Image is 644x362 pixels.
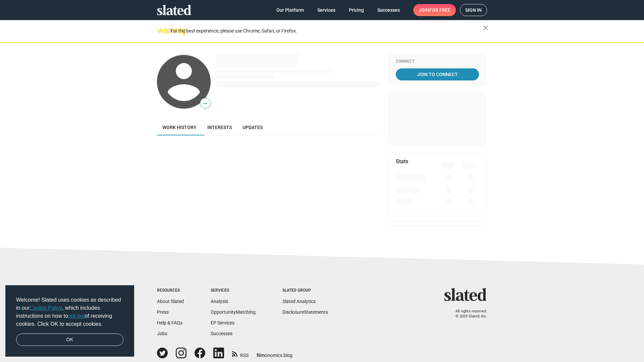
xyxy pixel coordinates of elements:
[211,299,228,304] a: Analysis
[396,158,408,165] mat-card-title: Stats
[276,4,304,16] span: Our Platform
[312,4,341,16] a: Services
[396,68,479,80] a: Join To Connect
[257,353,265,358] span: film
[413,4,456,16] a: Joinfor free
[200,99,210,108] span: —
[448,309,487,319] p: All rights reserved. © 2025 Slated, Inc.
[157,299,184,304] a: About Slated
[343,4,369,16] a: Pricing
[396,59,479,64] div: Connect
[207,125,232,130] span: Interests
[68,313,85,319] a: opt-out
[5,285,134,357] div: cookieconsent
[211,331,232,336] a: Successes
[157,288,184,293] div: Resources
[157,309,169,315] a: Press
[30,305,62,311] a: Cookie Policy
[317,4,335,16] span: Services
[482,24,490,32] mat-icon: close
[16,334,123,346] a: dismiss cookie message
[419,4,450,16] span: Join
[257,347,292,359] a: filmonomics blog
[157,119,202,135] a: Work history
[16,296,123,328] span: Welcome! Slated uses cookies as described in our , which includes instructions on how to of recei...
[271,4,309,16] a: Our Platform
[349,4,364,16] span: Pricing
[397,68,478,80] span: Join To Connect
[282,309,328,315] a: DisclosureStatements
[429,4,450,16] span: for free
[372,4,405,16] a: Successes
[377,4,400,16] span: Successes
[158,26,166,35] mat-icon: warning
[465,4,482,16] span: Sign in
[170,26,483,36] div: For the best experience, please use Chrome, Safari, or Firefox.
[460,4,487,16] a: Sign in
[162,125,197,130] span: Work history
[157,320,182,325] a: Help & FAQs
[211,320,234,325] a: EP Services
[211,288,256,293] div: Services
[282,299,316,304] a: Slated Analytics
[282,288,328,293] div: Slated Group
[237,119,268,135] a: Updates
[232,348,249,359] a: RSS
[211,309,256,315] a: OpportunityMatching
[157,331,167,336] a: Jobs
[202,119,237,135] a: Interests
[243,125,263,130] span: Updates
